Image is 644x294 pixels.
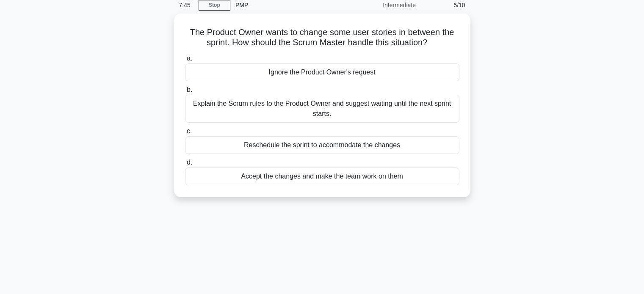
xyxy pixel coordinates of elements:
[187,159,192,166] span: d.
[185,95,459,123] div: Explain the Scrum rules to the Product Owner and suggest waiting until the next sprint starts.
[185,168,459,185] div: Accept the changes and make the team work on them
[184,27,460,48] h5: The Product Owner wants to change some user stories in between the sprint. How should the Scrum M...
[185,63,459,81] div: Ignore the Product Owner's request
[187,55,192,62] span: a.
[187,127,192,135] span: c.
[185,136,459,154] div: Reschedule the sprint to accommodate the changes
[187,86,192,93] span: b.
